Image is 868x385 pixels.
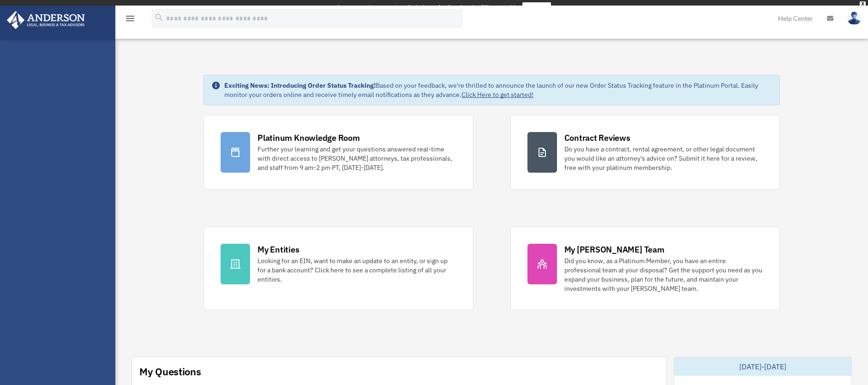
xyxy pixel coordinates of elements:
div: Do you have a contract, rental agreement, or other legal document you would like an attorney's ad... [564,144,763,172]
a: Click Here to get started! [461,90,533,99]
div: My Entities [257,244,299,255]
img: User Pic [847,12,861,25]
div: close [860,1,866,7]
div: [DATE]-[DATE] [674,357,851,376]
strong: Exciting News: Introducing Order Status Tracking! [224,81,376,90]
i: menu [125,13,136,24]
a: My Entities Looking for an EIN, want to make an update to an entity, or sign up for a bank accoun... [204,227,473,310]
div: Further your learning and get your questions answered real-time with direct access to [PERSON_NAM... [257,144,456,172]
div: Contract Reviews [564,132,630,144]
div: Did you know, as a Platinum Member, you have an entire professional team at your disposal? Get th... [564,256,763,293]
i: search [154,12,164,23]
a: menu [125,16,136,24]
a: Platinum Knowledge Room Further your learning and get your questions answered real-time with dire... [204,115,473,190]
div: Based on your feedback, we're thrilled to announce the launch of our new Order Status Tracking fe... [224,81,772,99]
a: My [PERSON_NAME] Team Did you know, as a Platinum Member, you have an entire professional team at... [510,227,780,310]
div: Platinum Knowledge Room [257,132,360,144]
div: Get a chance to win 6 months of Platinum for free just by filling out this [317,2,519,13]
div: Looking for an EIN, want to make an update to an entity, or sign up for a bank account? Click her... [257,256,456,284]
div: My Questions [139,365,201,379]
div: My [PERSON_NAME] Team [564,244,664,255]
a: survey [522,2,551,13]
a: Contract Reviews Do you have a contract, rental agreement, or other legal document you would like... [510,115,780,190]
img: Anderson Advisors Platinum Portal [4,11,88,29]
